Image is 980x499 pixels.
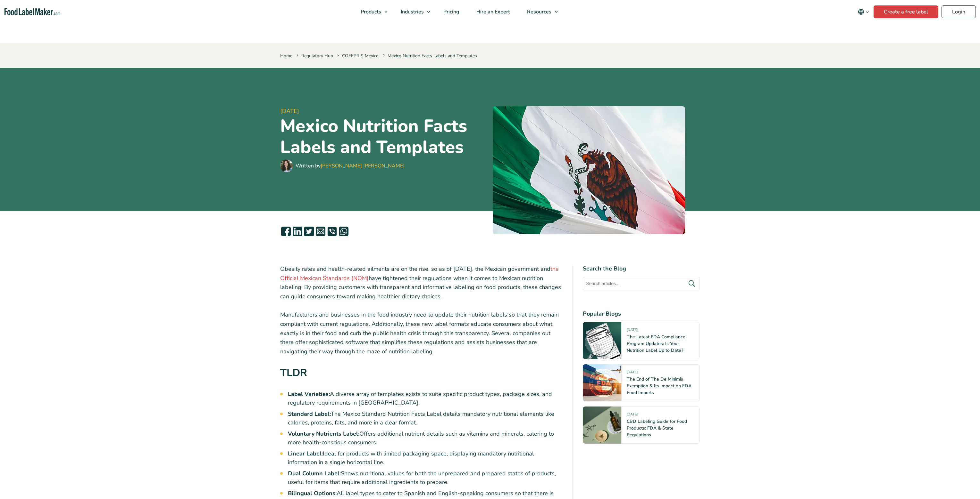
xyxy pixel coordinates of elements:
li: Ideal for products with limited packaging space, displaying mandatory nutritional information in ... [288,449,562,467]
strong: Linear Label: [288,450,323,457]
a: Login [942,5,976,18]
span: [DATE] [627,412,638,419]
a: Food Label Maker homepage [4,8,60,16]
p: Manufacturers and businesses in the food industry need to update their nutrition labels so that t... [280,310,562,356]
span: Hire an Expert [474,8,511,15]
a: Regulatory Hub [301,53,333,59]
li: Offers additional nutrient details such as vitamins and minerals, catering to more health-conscio... [288,430,562,447]
li: The Mexico Standard Nutrition Facts Label details mandatory nutritional elements like calories, p... [288,410,562,427]
li: Shows nutritional values for both the unprepared and prepared states of products, useful for item... [288,469,562,487]
button: Change language [853,5,874,18]
strong: Dual Column Label: [288,470,341,477]
span: Mexico Nutrition Facts Labels and Templates [381,53,477,59]
a: the Official Mexican Standards (NOM) [280,265,559,282]
span: [DATE] [280,107,488,116]
h1: Mexico Nutrition Facts Labels and Templates [280,116,488,158]
a: CBD Labeling Guide for Food Products: FDA & State Regulations [627,418,687,438]
img: Maria Abi Hanna - Food Label Maker [280,159,293,172]
span: Resources [525,8,552,15]
p: Obesity rates and health-related ailments are on the rise, so as of [DATE], the Mexican governmen... [280,264,562,301]
a: The Latest FDA Compliance Program Updates: Is Your Nutrition Label Up to Date? [627,334,685,353]
strong: Standard Label: [288,410,331,418]
a: [PERSON_NAME] [PERSON_NAME] [321,162,405,169]
a: Create a free label [874,5,938,18]
span: Industries [399,8,424,15]
strong: Voluntary Nutrients Label: [288,430,359,438]
a: The End of The De Minimis Exemption & Its Impact on FDA Food Imports [627,376,691,396]
span: [DATE] [627,370,638,377]
a: COFEPRIS Mexico [342,53,379,59]
a: Home [280,53,292,59]
span: Pricing [441,8,460,15]
input: Search articles... [583,277,700,290]
span: [DATE] [627,327,638,335]
strong: Label Varieties: [288,390,330,398]
strong: TLDR [280,366,307,380]
span: Products [359,8,382,15]
div: Written by [296,162,405,170]
strong: Bilingual Options: [288,489,337,497]
h4: Search the Blog [583,264,700,273]
li: A diverse array of templates exists to suite specific product types, package sizes, and regulator... [288,390,562,407]
h4: Popular Blogs [583,310,700,318]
